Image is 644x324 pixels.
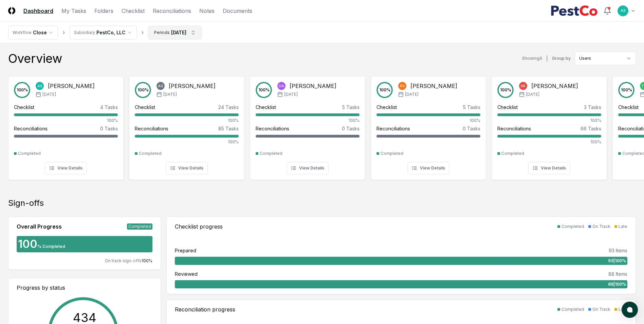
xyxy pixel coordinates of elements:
[23,7,53,15] a: Dashboard
[74,30,95,36] div: Subsidiary
[581,125,601,132] div: 66 Tasks
[94,7,113,15] a: Folders
[528,162,570,174] button: View Details
[400,84,405,89] span: RV
[279,84,284,89] span: DA
[8,198,636,209] div: Sign-offs
[608,258,626,264] span: 93 | 100 %
[619,223,627,230] div: Late
[14,118,118,124] div: 100%
[135,139,239,145] div: 100%
[562,306,584,312] div: Completed
[8,7,15,14] img: Logo
[621,8,625,13] span: AS
[135,118,239,124] div: 100%
[105,258,142,263] span: On track sign-offs
[37,244,65,250] div: % Completed
[18,150,41,157] div: Completed
[463,125,480,132] div: 0 Tasks
[622,302,638,318] button: atlas-launcher
[497,139,601,145] div: 100%
[584,104,601,111] div: 3 Tasks
[17,222,62,231] div: Overall Progress
[608,270,627,277] div: 88 Items
[14,125,48,132] div: Reconciliations
[562,223,584,230] div: Completed
[223,7,252,15] a: Documents
[48,82,95,90] div: [PERSON_NAME]
[284,91,298,97] span: [DATE]
[497,118,601,124] div: 100%
[139,150,162,157] div: Completed
[175,305,235,313] div: Reconciliation progress
[17,239,37,250] div: 100
[100,125,118,132] div: 0 Tasks
[142,258,152,263] span: 100 %
[127,223,152,230] div: Completed
[158,84,163,89] span: AG
[371,71,486,180] a: 100%RV[PERSON_NAME][DATE]Checklist5 Tasks100%Reconciliations0 TasksCompletedView Details
[13,30,32,36] div: Workflow
[287,162,329,174] button: View Details
[8,71,124,180] a: 100%AS[PERSON_NAME][DATE]Checklist4 Tasks100%Reconciliations0 TasksCompletedView Details
[410,82,457,90] div: [PERSON_NAME]
[290,82,336,90] div: [PERSON_NAME]
[153,7,191,15] a: Reconciliations
[166,217,636,294] a: Checklist progressCompletedOn TrackLatePrepared93 Items93|100%Reviewed88 Items88|100%
[592,306,610,312] div: On Track
[376,104,397,111] div: Checklist
[376,125,410,132] div: Reconciliations
[37,84,42,89] span: AS
[171,29,186,36] div: [DATE]
[381,150,403,157] div: Completed
[129,71,244,180] a: 100%AG[PERSON_NAME][DATE]Checklist24 Tasks100%Reconciliations85 Tasks100%CompletedView Details
[497,104,518,111] div: Checklist
[526,91,539,97] span: [DATE]
[218,125,239,132] div: 85 Tasks
[521,84,526,89] span: RK
[8,52,62,65] div: Overview
[407,162,449,174] button: View Details
[619,306,627,312] div: Late
[8,26,202,39] nav: breadcrumb
[122,7,145,15] a: Checklist
[42,91,56,97] span: [DATE]
[522,55,542,61] div: Showing 9
[463,104,480,111] div: 5 Tasks
[61,7,86,15] a: My Tasks
[175,270,198,277] div: Reviewed
[342,125,360,132] div: 0 Tasks
[405,91,419,97] span: [DATE]
[256,118,360,124] div: 100%
[617,5,629,17] button: AS
[592,223,610,230] div: On Track
[501,150,524,157] div: Completed
[135,104,155,111] div: Checklist
[497,125,531,132] div: Reconciliations
[256,104,276,111] div: Checklist
[17,284,152,292] div: Progress by status
[492,71,607,180] a: 100%RK[PERSON_NAME][DATE]Checklist3 Tasks100%Reconciliations66 Tasks100%CompletedView Details
[609,247,627,254] div: 93 Items
[531,82,578,90] div: [PERSON_NAME]
[256,125,289,132] div: Reconciliations
[552,56,571,60] label: Group by
[100,104,118,111] div: 4 Tasks
[175,247,196,254] div: Prepared
[154,30,170,36] div: Periods
[135,125,168,132] div: Reconciliations
[169,82,216,90] div: [PERSON_NAME]
[163,91,177,97] span: [DATE]
[199,7,215,15] a: Notes
[260,150,282,157] div: Completed
[551,5,598,16] img: PestCo logo
[546,55,548,62] div: |
[218,104,239,111] div: 24 Tasks
[14,104,34,111] div: Checklist
[166,162,208,174] button: View Details
[175,222,223,231] div: Checklist progress
[608,281,626,287] span: 88 | 100 %
[45,162,87,174] button: View Details
[342,104,360,111] div: 5 Tasks
[618,104,639,111] div: Checklist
